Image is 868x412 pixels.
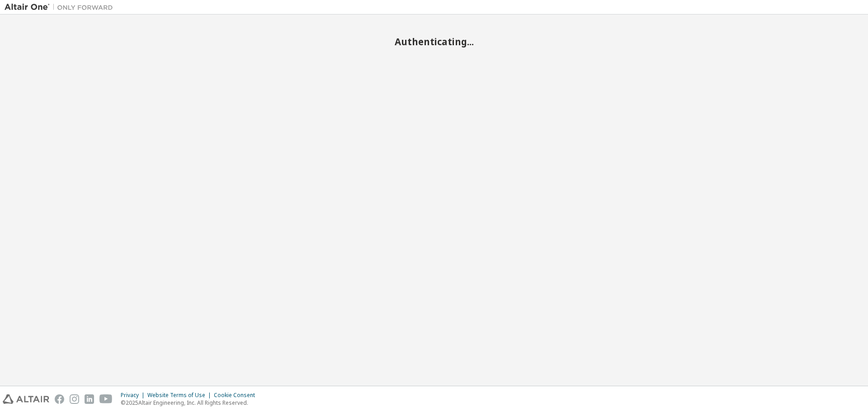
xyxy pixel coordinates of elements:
h2: Authenticating... [5,36,863,47]
img: youtube.svg [99,394,113,404]
p: © 2025 Altair Engineering, Inc. All Rights Reserved. [121,399,260,407]
img: linkedin.svg [85,394,94,404]
img: instagram.svg [70,394,79,404]
div: Privacy [121,392,147,399]
div: Website Terms of Use [147,392,214,399]
div: Cookie Consent [214,392,260,399]
img: Altair One [5,3,118,12]
img: facebook.svg [55,394,64,404]
img: altair_logo.svg [3,394,49,404]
